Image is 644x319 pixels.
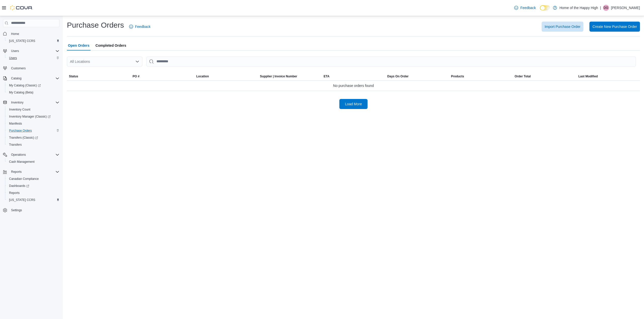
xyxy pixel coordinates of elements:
span: Manifests [7,121,59,127]
span: Purchase Orders [9,129,32,133]
span: Settings [11,208,22,212]
span: Inventory Manager (Classic) [9,115,51,119]
a: [US_STATE] CCRS [7,197,37,203]
a: Home [9,31,21,37]
span: Feedback [135,24,150,29]
span: Transfers (Classic) [9,136,38,140]
span: Transfers [7,142,59,148]
div: Deena Gaudreau [603,5,609,11]
button: Load More [339,99,368,109]
span: Reports [9,191,20,195]
a: Transfers (Classic) [7,135,40,141]
a: Feedback [512,3,538,13]
button: [US_STATE] CCRS [5,37,61,44]
span: Products [451,74,464,78]
button: Last Modified [576,72,640,80]
span: [US_STATE] CCRS [9,198,35,202]
button: Reports [1,168,61,175]
button: Inventory Count [5,106,61,113]
button: Users [1,47,61,55]
span: Status [69,74,78,78]
h1: Purchase Orders [67,20,124,30]
span: Reports [9,169,59,175]
span: ETA [324,74,329,78]
div: Location [196,74,209,78]
span: Operations [9,152,59,158]
span: Purchase Orders [7,128,59,134]
a: Manifests [7,121,24,127]
span: Users [9,56,17,60]
span: My Catalog (Beta) [9,90,33,94]
span: Manifests [9,122,22,126]
nav: Complex example [3,28,59,227]
a: My Catalog (Beta) [7,89,35,95]
a: Feedback [127,22,152,32]
span: Users [11,49,19,53]
span: Transfers (Classic) [7,135,59,141]
button: Catalog [1,75,61,82]
button: Reports [5,189,61,196]
a: Transfers [7,142,24,148]
span: Inventory Count [9,108,30,112]
button: Create New Purchase Order [589,22,640,32]
a: [US_STATE] CCRS [7,38,37,44]
button: Inventory [1,99,61,106]
span: Supplier | Invoice Number [260,74,297,78]
span: PO # [133,74,139,78]
span: Import Purchase Order [545,24,580,29]
span: Canadian Compliance [7,176,59,182]
span: Create New Purchase Order [592,24,637,29]
span: Inventory [9,99,59,105]
span: My Catalog (Classic) [9,83,41,87]
a: Dashboards [5,182,61,189]
a: My Catalog (Classic) [7,82,43,88]
button: Import Purchase Order [542,22,583,32]
span: Settings [9,207,59,213]
img: Cova [10,5,33,10]
button: Location [194,72,258,80]
button: Supplier | Invoice Number [258,72,321,80]
button: Catalog [9,75,23,81]
input: This is a search bar. After typing your query, hit enter to filter the results lower in the page. [146,57,636,67]
button: Products [449,72,513,80]
button: Transfers [5,141,61,148]
button: PO # [131,72,194,80]
p: [PERSON_NAME] [611,5,640,11]
button: Status [67,72,131,80]
a: Customers [9,65,28,71]
button: ETA [321,72,385,80]
button: Customers [1,65,61,72]
button: Users [5,55,61,62]
a: Canadian Compliance [7,176,41,182]
span: Inventory [11,100,23,104]
span: Catalog [11,76,21,80]
button: My Catalog (Beta) [5,89,61,96]
span: Days On Order [387,74,409,78]
span: DG [604,5,608,11]
a: Users [7,55,19,61]
a: Inventory Manager (Classic) [5,113,61,120]
span: Cash Management [7,159,59,165]
span: Reports [11,170,22,174]
button: Inventory [9,99,25,105]
span: Reports [7,190,59,196]
p: Home of the Happy High [559,5,598,11]
span: Completed Orders [96,40,126,50]
button: Operations [1,151,61,158]
button: Canadian Compliance [5,175,61,182]
a: Transfers (Classic) [5,134,61,141]
span: Dashboards [7,183,59,189]
span: Last Modified [578,74,598,78]
a: Reports [7,190,22,196]
span: Inventory Manager (Classic) [7,114,59,120]
span: Open Orders [68,40,90,50]
span: Inventory Count [7,107,59,113]
button: Open list of options [135,60,139,64]
span: My Catalog (Classic) [7,82,59,88]
span: Washington CCRS [7,38,59,44]
span: Load More [345,101,362,107]
a: My Catalog (Classic) [5,82,61,89]
button: Manifests [5,120,61,127]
